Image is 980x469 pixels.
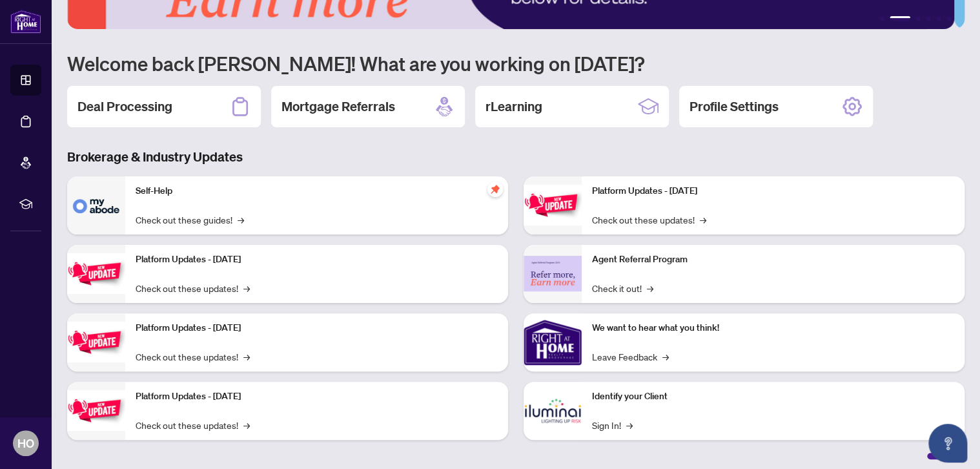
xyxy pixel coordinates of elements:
[243,281,250,295] span: →
[136,253,498,267] p: Platform Updates - [DATE]
[524,313,582,371] img: We want to hear what you think!
[592,418,633,432] a: Sign In!→
[700,213,706,227] span: →
[136,321,498,335] p: Platform Updates - [DATE]
[67,390,125,431] img: Platform Updates - July 8, 2025
[238,213,244,227] span: →
[689,98,779,116] h2: Profile Settings
[136,390,498,404] p: Platform Updates - [DATE]
[281,98,395,116] h2: Mortgage Referrals
[243,349,250,364] span: →
[136,281,250,295] a: Check out these updates!→
[524,185,582,225] img: Platform Updates - June 23, 2025
[936,16,941,21] button: 5
[592,253,954,267] p: Agent Referral Program
[487,182,503,197] span: pushpin
[67,322,125,362] img: Platform Updates - July 21, 2025
[946,16,952,21] button: 6
[626,418,633,432] span: →
[136,418,250,432] a: Check out these updates!→
[647,281,653,295] span: →
[524,382,582,440] img: Identify your Client
[662,349,669,364] span: →
[77,98,172,116] h2: Deal Processing
[485,98,542,116] h2: rLearning
[524,256,582,291] img: Agent Referral Program
[67,253,125,294] img: Platform Updates - September 16, 2025
[67,51,965,76] h1: Welcome back [PERSON_NAME]! What are you working on [DATE]?
[879,16,884,21] button: 1
[136,213,244,227] a: Check out these guides!→
[67,176,125,234] img: Self-Help
[10,10,41,34] img: logo
[926,16,931,21] button: 4
[136,184,498,198] p: Self-Help
[592,349,669,364] a: Leave Feedback→
[592,390,954,404] p: Identify your Client
[928,424,967,463] button: Open asap
[67,148,965,166] h3: Brokerage & Industry Updates
[243,418,250,432] span: →
[592,213,706,227] a: Check out these updates!→
[592,281,653,295] a: Check it out!→
[136,349,250,364] a: Check out these updates!→
[592,184,954,198] p: Platform Updates - [DATE]
[592,321,954,335] p: We want to hear what you think!
[915,16,921,21] button: 3
[890,16,910,21] button: 2
[17,434,34,452] span: HO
